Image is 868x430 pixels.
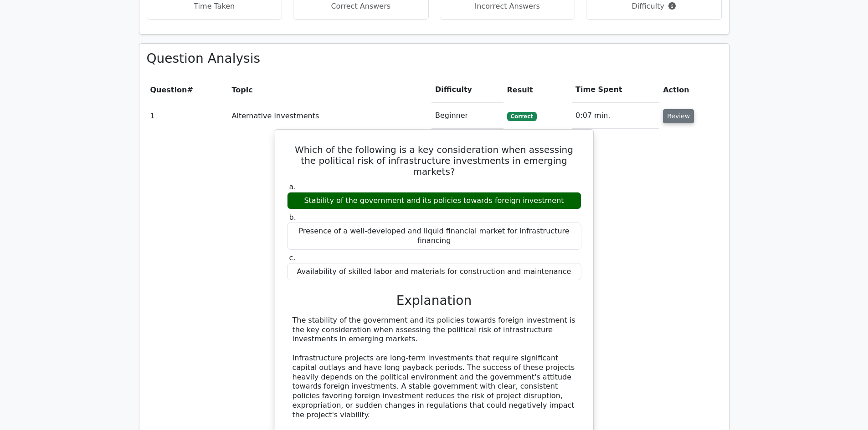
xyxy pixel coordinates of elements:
[287,263,581,281] div: Availability of skilled labor and materials for construction and maintenance
[147,103,228,129] td: 1
[447,1,568,12] p: Incorrect Answers
[572,77,659,103] th: Time Spent
[287,223,581,250] div: Presence of a well-developed and liquid financial market for infrastructure financing
[289,253,296,262] span: c.
[154,1,275,12] p: Time Taken
[289,182,296,191] span: a.
[147,51,722,66] h3: Question Analysis
[659,77,721,103] th: Action
[147,77,228,103] th: #
[228,77,432,103] th: Topic
[572,103,659,129] td: 0:07 min.
[507,112,537,121] span: Correct
[287,192,581,210] div: Stability of the government and its policies towards foreign investment
[431,103,503,129] td: Beginner
[301,1,421,12] p: Correct Answers
[431,77,503,103] th: Difficulty
[503,77,572,103] th: Result
[293,293,576,309] h3: Explanation
[150,86,187,94] span: Question
[594,1,714,12] p: Difficulty
[663,109,694,123] button: Review
[289,213,296,222] span: b.
[286,144,582,177] h5: Which of the following is a key consideration when assessing the political risk of infrastructure...
[228,103,432,129] td: Alternative Investments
